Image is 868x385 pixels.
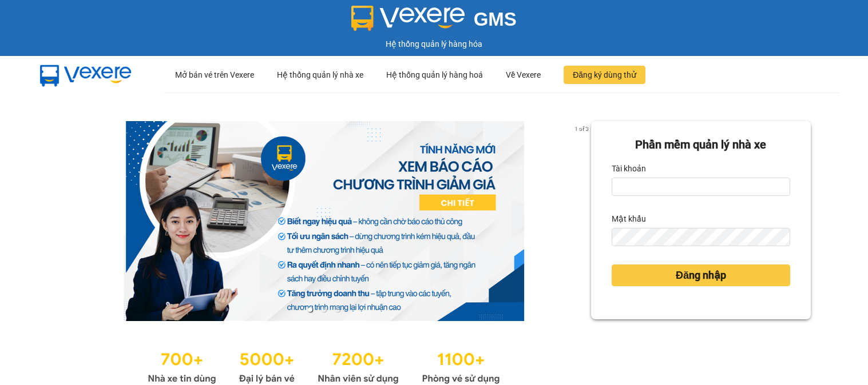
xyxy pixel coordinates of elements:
[612,159,646,178] label: Tài khoản
[386,57,483,93] div: Hệ thống quản lý hàng hoá
[564,66,645,84] button: Đăng ký dùng thử
[612,264,790,286] button: Đăng nhập
[575,121,591,321] button: next slide / item
[612,210,646,228] label: Mật khẩu
[3,38,865,50] div: Hệ thống quản lý hàng hóa
[676,267,726,283] span: Đăng nhập
[474,9,517,30] span: GMS
[322,307,326,312] li: slide item 2
[573,69,636,81] span: Đăng ký dùng thử
[308,307,312,312] li: slide item 1
[506,57,541,93] div: Về Vexere
[571,121,591,136] p: 1 of 3
[612,136,790,154] div: Phần mềm quản lý nhà xe
[175,57,254,93] div: Mở bán vé trên Vexere
[351,17,517,26] a: GMS
[612,228,790,246] input: Mật khẩu
[29,56,143,94] img: mbUUG5Q.png
[612,178,790,196] input: Tài khoản
[335,307,340,312] li: slide item 3
[351,6,465,31] img: logo 2
[57,121,73,321] button: previous slide / item
[277,57,363,93] div: Hệ thống quản lý nhà xe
